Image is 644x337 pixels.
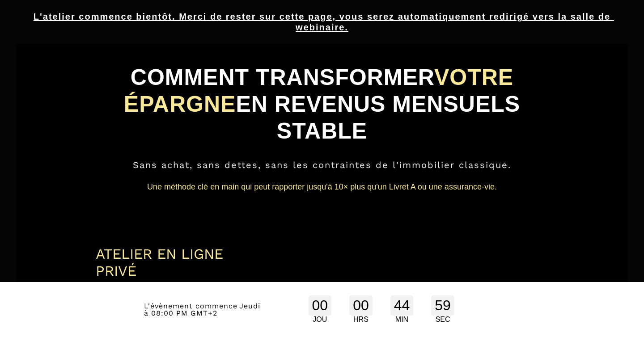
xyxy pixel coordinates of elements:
[390,295,414,316] div: 44
[96,245,255,279] div: ATELIER EN LIGNE PRIVÉ
[349,316,373,324] div: HRS
[133,160,511,170] span: Sans achat, sans dettes, sans les contraintes de l'immobilier classique.
[431,316,454,324] div: SEC
[309,295,332,316] div: 00
[390,316,414,324] div: MIN
[144,302,237,310] span: L'évènement commence
[144,302,260,317] span: Jeudi à 08:00 PM GMT+2
[431,295,454,316] div: 59
[147,182,497,191] span: Une méthode clé en main qui peut rapporter jusqu'à 10× plus qu'un Livret A ou une assurance-vie.
[349,295,373,316] div: 00
[96,282,227,289] b: Ce que vous allez découvrir en direct :
[309,316,332,324] div: JOU
[96,59,549,149] h1: COMMENT TRANSFORMER EN REVENUS MENSUELS STABLE
[34,12,614,32] u: L'atelier commence bientôt. Merci de rester sur cette page, vous serez automatiquement redirigé v...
